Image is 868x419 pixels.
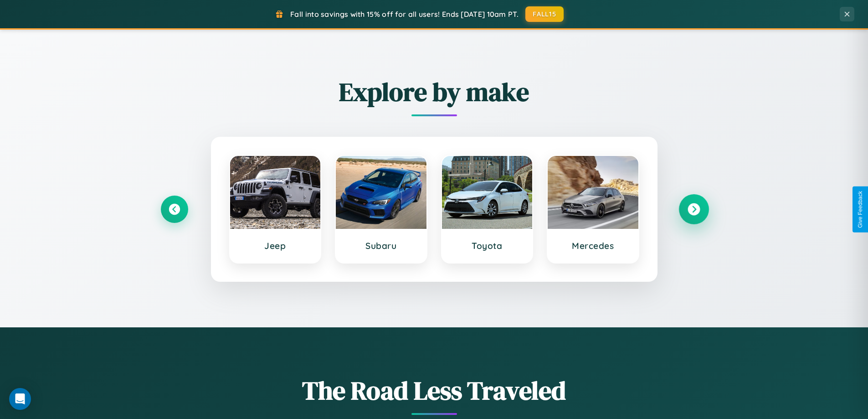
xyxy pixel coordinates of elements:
[525,6,564,22] button: FALL15
[9,388,31,410] div: Open Intercom Messenger
[290,10,519,19] span: Fall into savings with 15% off for all users! Ends [DATE] 10am PT.
[161,373,708,408] h1: The Road Less Traveled
[857,191,863,228] div: Give Feedback
[345,240,417,251] h3: Subaru
[161,74,708,109] h2: Explore by make
[451,240,524,251] h3: Toyota
[239,240,312,251] h3: Jeep
[557,240,629,251] h3: Mercedes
